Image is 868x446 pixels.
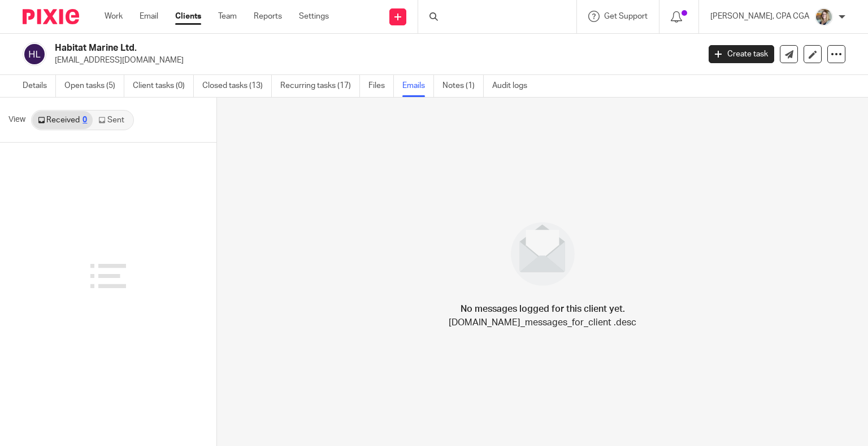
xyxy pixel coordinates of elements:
a: Recurring tasks (17) [280,75,360,97]
a: Sent [93,111,132,129]
a: Notes (1) [442,75,484,97]
p: [EMAIL_ADDRESS][DOMAIN_NAME] [55,55,692,66]
a: Open tasks (5) [64,75,124,97]
p: [PERSON_NAME], CPA CGA [710,11,809,22]
a: Audit logs [492,75,536,97]
a: Send new email [780,45,798,63]
a: Emails [402,75,434,97]
a: Details [23,75,56,97]
a: Files [368,75,394,97]
img: Pixie [23,9,79,24]
a: Client tasks (0) [133,75,194,97]
a: Team [218,11,237,22]
img: image [504,215,582,293]
span: Get Support [604,12,648,20]
h4: No messages logged for this client yet. [461,302,625,316]
div: 0 [83,116,87,124]
a: Work [105,11,123,22]
a: Received0 [32,111,93,129]
h2: Habitat Marine Ltd. [55,42,565,54]
a: Create task [709,45,774,63]
a: Closed tasks (13) [202,75,272,97]
a: Email [140,11,158,22]
a: Clients [175,11,201,22]
a: Edit client [804,45,822,63]
a: Settings [299,11,329,22]
p: [DOMAIN_NAME]_messages_for_client .desc [449,316,636,329]
img: svg%3E [23,42,46,66]
img: Chrissy%20McGale%20Bio%20Pic%201.jpg [815,8,833,26]
span: View [8,114,25,126]
a: Reports [254,11,282,22]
